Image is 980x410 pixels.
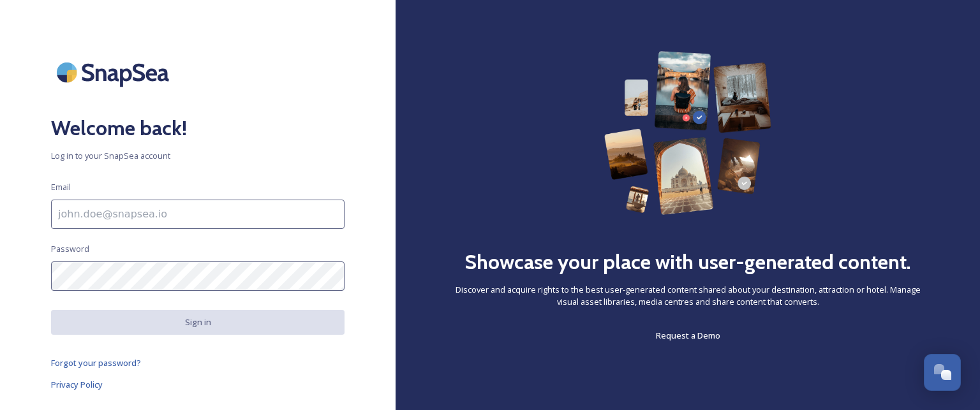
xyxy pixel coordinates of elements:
button: Open Chat [924,354,961,391]
a: Privacy Policy [51,377,345,392]
span: Password [51,243,89,255]
img: SnapSea Logo [51,51,179,94]
input: john.doe@snapsea.io [51,200,345,229]
span: Forgot your password? [51,357,141,369]
a: Forgot your password? [51,355,345,370]
h2: Welcome back! [51,113,345,143]
img: 63b42ca75bacad526042e722_Group%20154-p-800.png [604,51,771,215]
span: Email [51,181,71,193]
button: Sign in [51,310,345,335]
span: Request a Demo [656,330,720,341]
a: Request a Demo [656,328,720,343]
span: Log in to your SnapSea account [51,150,345,162]
span: Discover and acquire rights to the best user-generated content shared about your destination, att... [447,284,929,308]
span: Privacy Policy [51,379,103,390]
h2: Showcase your place with user-generated content. [464,247,911,277]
